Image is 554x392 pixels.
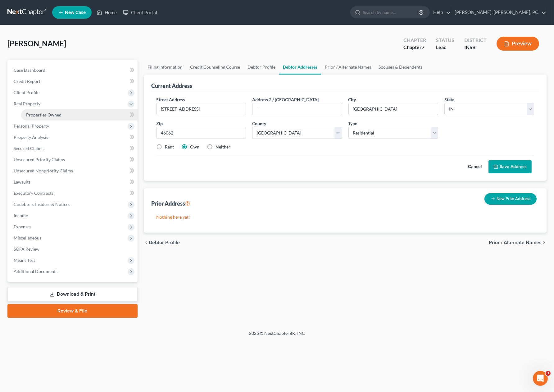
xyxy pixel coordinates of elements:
[403,37,426,44] div: Chapter
[216,144,230,150] label: Neither
[464,44,487,51] div: INSB
[151,200,190,207] div: Prior Address
[156,214,534,220] p: Nothing here yet!
[14,101,40,106] span: Real Property
[349,103,438,115] input: Enter city...
[14,90,39,95] span: Client Profile
[7,304,138,318] a: Review & File
[9,176,138,188] a: Lawsuits
[165,144,174,150] label: Rent
[14,269,57,274] span: Additional Documents
[403,44,426,51] div: Chapter
[190,144,199,150] label: Own
[252,96,319,103] label: Address 2 / [GEOGRAPHIC_DATA]
[144,240,149,245] i: chevron_left
[252,103,342,115] input: --
[488,160,532,173] button: Save Address
[186,60,244,75] a: Credit Counseling Course
[363,7,420,18] input: Search by name...
[9,65,138,76] a: Case Dashboard
[444,97,454,102] span: State
[436,37,454,44] div: Status
[14,246,39,252] span: SOFA Review
[14,157,65,162] span: Unsecured Priority Claims
[14,190,53,196] span: Executory Contracts
[7,287,138,302] a: Download & Print
[14,213,28,218] span: Income
[157,103,246,115] input: Enter street address
[14,168,73,173] span: Unsecured Nonpriority Claims
[542,240,547,245] i: chevron_right
[14,67,45,73] span: Case Dashboard
[279,60,321,75] a: Debtor Addresses
[375,60,426,75] a: Spouses & Dependents
[348,97,356,102] span: City
[436,44,454,51] div: Lead
[244,60,279,75] a: Debtor Profile
[489,240,547,245] button: Prior / Alternate Names chevron_right
[14,235,41,240] span: Miscellaneous
[14,146,43,151] span: Secured Claims
[14,123,49,129] span: Personal Property
[9,188,138,199] a: Executory Contracts
[156,97,185,102] span: Street Address
[9,165,138,176] a: Unsecured Nonpriority Claims
[321,60,375,75] a: Prior / Alternate Names
[484,193,537,205] button: New Prior Address
[14,224,31,229] span: Expenses
[14,258,35,263] span: Means Test
[14,179,30,185] span: Lawsuits
[452,7,546,18] a: [PERSON_NAME], [PERSON_NAME], PC
[14,134,48,140] span: Property Analysis
[100,330,454,341] div: 2025 © NextChapterBK, INC
[546,371,551,376] span: 3
[422,44,425,50] span: 7
[9,132,138,143] a: Property Analysis
[461,161,488,173] button: Cancel
[156,127,246,139] input: XXXXX
[9,154,138,165] a: Unsecured Priority Claims
[65,10,86,15] span: New Case
[93,7,120,18] a: Home
[252,121,266,126] span: County
[7,39,66,48] span: [PERSON_NAME]
[14,202,70,207] span: Codebtors Insiders & Notices
[9,143,138,154] a: Secured Claims
[144,60,186,75] a: Filing Information
[489,240,542,245] span: Prior / Alternate Names
[120,7,160,18] a: Client Portal
[430,7,451,18] a: Help
[9,244,138,255] a: SOFA Review
[497,37,539,51] button: Preview
[348,120,357,127] label: Type
[156,121,163,126] span: Zip
[21,109,138,121] a: Properties Owned
[26,112,61,117] span: Properties Owned
[464,37,487,44] div: District
[144,240,180,245] button: chevron_left Debtor Profile
[9,76,138,87] a: Credit Report
[14,79,40,84] span: Credit Report
[149,240,180,245] span: Debtor Profile
[151,82,192,89] div: Current Address
[533,371,548,386] iframe: Intercom live chat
